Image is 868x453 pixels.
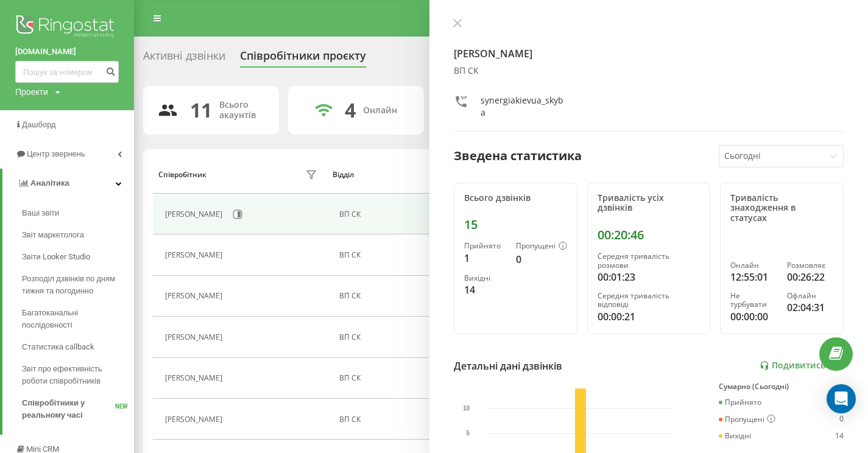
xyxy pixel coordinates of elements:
span: Звіт про ефективність роботи співробітників [22,363,128,387]
div: 15 [464,217,567,232]
span: Дашборд [22,120,56,129]
div: Зведена статистика [454,147,582,165]
div: 11 [190,99,212,122]
div: Пропущені [516,242,567,251]
a: Аналiтика [2,169,134,198]
div: 00:00:21 [598,309,700,324]
a: Ваші звіти [22,202,134,224]
div: Open Intercom Messenger [827,384,856,413]
div: ВП СК [339,415,451,424]
div: Середня тривалість відповіді [598,292,700,309]
div: Онлайн [730,261,777,270]
div: [PERSON_NAME] [165,415,225,424]
a: Звіт маркетолога [22,224,134,246]
div: 02:04:31 [787,300,833,315]
div: ВП СК [339,374,451,382]
text: 5 [467,430,470,437]
div: ВП СК [454,66,844,76]
div: Вихідні [464,274,506,283]
div: Не турбувати [730,292,777,309]
div: ВП СК [339,210,451,219]
a: Розподіл дзвінків по дням тижня та погодинно [22,268,134,302]
div: ВП СК [339,292,451,300]
div: Всього акаунтів [219,100,264,121]
div: Середня тривалість розмови [598,252,700,270]
div: [PERSON_NAME] [165,210,225,219]
img: Ringostat logo [15,12,119,43]
div: Проекти [15,86,48,98]
div: Прийнято [464,242,506,250]
span: Центр звернень [27,149,85,158]
a: Звіт про ефективність роботи співробітників [22,358,134,392]
div: Онлайн [363,105,397,116]
a: Подивитись звіт [760,360,844,371]
input: Пошук за номером [15,61,119,83]
div: [PERSON_NAME] [165,251,225,259]
div: [PERSON_NAME] [165,333,225,342]
div: 1 [464,251,506,265]
div: 00:01:23 [598,270,700,284]
div: Всього дзвінків [464,193,567,203]
div: Розмовляє [787,261,833,270]
a: Звіти Looker Studio [22,246,134,268]
span: Аналiтика [30,178,69,188]
span: Звіти Looker Studio [22,251,90,263]
div: 14 [835,432,844,440]
text: 10 [463,405,470,412]
div: [PERSON_NAME] [165,292,225,300]
div: Тривалість знаходження в статусах [730,193,833,223]
div: 00:26:22 [787,270,833,284]
a: Співробітники у реальному часіNEW [22,392,134,426]
div: Активні дзвінки [143,49,225,68]
span: Статистика callback [22,341,94,353]
div: Прийнято [719,398,761,407]
a: Багатоканальні послідовності [22,302,134,336]
div: Пропущені [719,415,775,424]
div: synergiakievua_skyba [481,94,568,119]
div: Детальні дані дзвінків [454,359,562,373]
div: Відділ [333,170,354,179]
a: [DOMAIN_NAME] [15,46,119,58]
div: 12:55:01 [730,270,777,284]
span: Багатоканальні послідовності [22,307,128,331]
span: Співробітники у реальному часі [22,397,115,421]
span: Звіт маркетолога [22,229,84,241]
h4: [PERSON_NAME] [454,46,844,61]
div: ВП СК [339,251,451,259]
div: 0 [839,415,844,424]
div: Тривалість усіх дзвінків [598,193,700,214]
div: ВП СК [339,333,451,342]
span: Ваші звіти [22,207,59,219]
div: Співробітник [158,170,206,179]
div: [PERSON_NAME] [165,374,225,382]
span: Розподіл дзвінків по дням тижня та погодинно [22,273,128,297]
div: Вихідні [719,432,751,440]
div: Офлайн [787,292,833,300]
div: Сумарно (Сьогодні) [719,382,844,391]
div: Співробітники проєкту [240,49,366,68]
div: 00:00:00 [730,309,777,324]
div: 0 [516,252,567,267]
div: 14 [464,283,506,297]
a: Статистика callback [22,336,134,358]
div: 00:20:46 [598,228,700,242]
div: 4 [345,99,356,122]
